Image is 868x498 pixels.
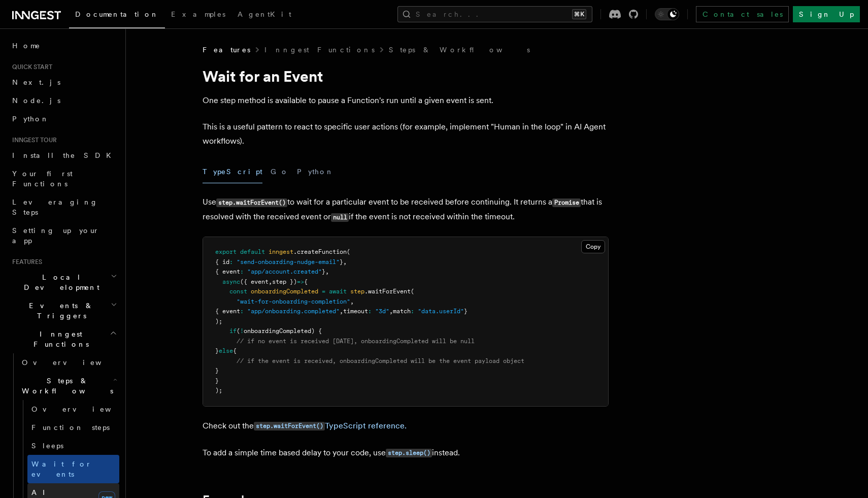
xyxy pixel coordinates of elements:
button: Events & Triggers [8,296,119,325]
span: "app/onboarding.completed" [247,308,340,315]
span: export [215,248,237,255]
span: Overview [22,358,126,367]
span: } [322,268,325,275]
a: Documentation [69,3,165,28]
p: This is a useful pattern to react to specific user actions (for example, implement "Human in the ... [203,120,609,148]
code: Promise [552,198,581,207]
span: // if the event is received, onboardingCompleted will be the event payload object [237,357,524,364]
span: { id [215,258,229,265]
button: Inngest Functions [8,325,119,353]
p: One step method is available to pause a Function's run until a given event is sent. [203,93,609,108]
span: Examples [171,10,225,18]
span: "send-onboarding-nudge-email" [237,258,340,265]
a: Home [8,37,119,55]
span: } [215,347,219,354]
span: "wait-for-onboarding-completion" [237,298,350,305]
button: TypeScript [203,160,262,183]
span: // if no event is received [DATE], onboardingCompleted will be null [237,338,475,345]
button: Copy [581,240,605,253]
span: } [215,367,219,374]
span: match [393,308,411,315]
span: Wait for events [31,460,92,478]
button: Steps & Workflows [18,372,119,400]
a: Wait for events [27,455,119,483]
span: AgentKit [238,10,291,18]
span: ({ event [240,278,269,285]
span: ); [215,387,222,394]
span: async [222,278,240,285]
kbd: ⌘K [572,9,586,19]
span: await [329,288,347,295]
a: step.waitForEvent()TypeScript reference. [254,421,407,430]
span: : [411,308,414,315]
a: step.sleep() [386,448,432,457]
span: const [229,288,247,295]
span: } [464,308,468,315]
span: } [340,258,343,265]
span: Node.js [12,96,60,105]
span: , [350,298,354,305]
button: Python [297,160,334,183]
span: , [269,278,272,285]
p: Check out the [203,419,609,434]
span: default [240,248,265,255]
a: Inngest Functions [264,45,375,55]
code: step.sleep() [386,449,432,457]
span: { [233,347,237,354]
span: Features [8,258,42,266]
a: Examples [165,3,231,27]
a: Install the SDK [8,146,119,164]
span: "app/account.created" [247,268,322,275]
a: Setting up your app [8,221,119,250]
span: Inngest Functions [8,329,110,349]
span: ); [215,318,222,325]
span: Function steps [31,423,110,431]
a: Your first Functions [8,164,119,193]
span: else [219,347,233,354]
span: timeout [343,308,368,315]
span: , [389,308,393,315]
span: { event [215,308,240,315]
span: .waitForEvent [364,288,411,295]
span: Steps & Workflows [18,376,113,396]
a: Overview [18,353,119,372]
span: .createFunction [293,248,347,255]
span: => [297,278,304,285]
span: step [350,288,364,295]
p: To add a simple time based delay to your code, use instead. [203,446,609,460]
a: Contact sales [696,6,789,22]
span: Setting up your app [12,226,99,245]
span: onboardingCompleted) { [244,327,322,335]
span: : [240,268,244,275]
a: Leveraging Steps [8,193,119,221]
button: Toggle dark mode [655,8,679,20]
button: Local Development [8,268,119,296]
span: Home [12,41,41,51]
span: Local Development [8,272,111,292]
button: Go [271,160,289,183]
span: Sleeps [31,442,63,450]
p: Use to wait for a particular event to be received before continuing. It returns a that is resolve... [203,195,609,224]
span: : [368,308,372,315]
span: Inngest tour [8,136,57,144]
span: "data.userId" [418,308,464,315]
span: inngest [269,248,293,255]
span: Leveraging Steps [12,198,98,216]
a: Function steps [27,418,119,437]
span: ( [237,327,240,335]
span: Next.js [12,78,60,86]
code: step.waitForEvent() [254,422,325,430]
span: Events & Triggers [8,301,111,321]
a: Sleeps [27,437,119,455]
span: Documentation [75,10,159,18]
span: } [215,377,219,384]
a: Node.js [8,91,119,110]
span: Quick start [8,63,52,71]
span: : [229,258,233,265]
span: "3d" [375,308,389,315]
code: null [331,213,349,222]
span: if [229,327,237,335]
span: onboardingCompleted [251,288,318,295]
span: , [325,268,329,275]
span: step }) [272,278,297,285]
